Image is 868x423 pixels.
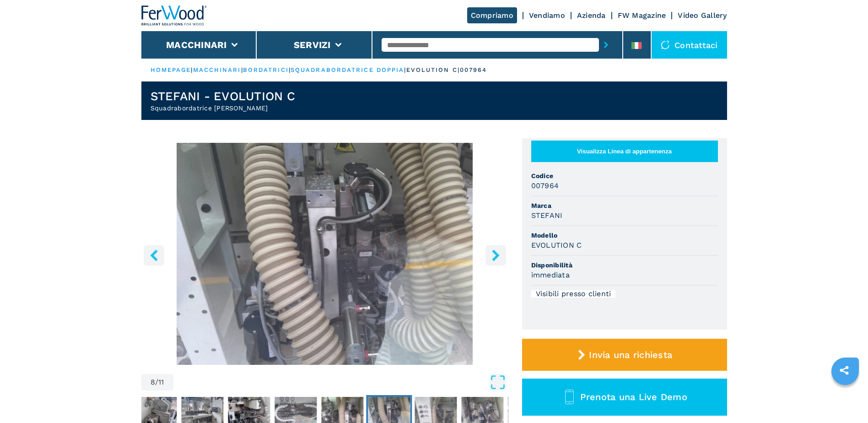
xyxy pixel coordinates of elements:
div: Go to Slide 8 [141,143,508,365]
button: left-button [144,245,164,266]
p: 007964 [460,66,487,74]
span: Codice [531,171,718,180]
h3: 007964 [531,180,559,191]
h2: Squadrabordatrice [PERSON_NAME] [151,103,295,113]
h3: EVOLUTION C [531,240,582,250]
span: Invia una richiesta [589,349,672,360]
span: | [404,66,406,73]
a: squadrabordatrice doppia [291,66,404,73]
img: Ferwood [141,5,207,26]
button: Servizi [294,39,331,50]
p: evolution c | [406,66,460,74]
a: HOMEPAGE [151,66,191,73]
div: Contattaci [652,31,727,59]
span: 11 [158,379,164,386]
span: Prenota una Live Demo [580,391,687,402]
span: Modello [531,231,718,240]
span: | [241,66,243,73]
iframe: Chat [829,382,861,416]
span: Disponibilità [531,260,718,270]
img: Squadrabordatrice Doppia STEFANI EVOLUTION C [141,143,508,365]
button: Prenota una Live Demo [522,379,727,416]
button: Invia una richiesta [522,339,727,371]
span: Marca [531,201,718,210]
a: bordatrici [243,66,289,73]
a: Video Gallery [678,11,727,20]
h1: STEFANI - EVOLUTION C [151,89,295,103]
div: Visibili presso clienti [531,290,616,298]
button: Open Fullscreen [176,374,506,390]
button: Visualizza Linea di appartenenza [531,141,718,162]
span: | [191,66,193,73]
a: Vendiamo [529,11,565,20]
a: Compriamo [467,7,517,23]
button: right-button [485,245,506,266]
h3: immediata [531,270,570,280]
img: Contattaci [661,40,670,49]
button: Macchinari [166,39,227,50]
h3: STEFANI [531,210,563,221]
span: | [289,66,291,73]
a: sharethis [833,359,856,382]
button: submit-button [599,34,613,55]
span: / [155,379,158,386]
a: macchinari [193,66,241,73]
a: FW Magazine [618,11,666,20]
a: Azienda [577,11,606,20]
span: 8 [151,379,155,386]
